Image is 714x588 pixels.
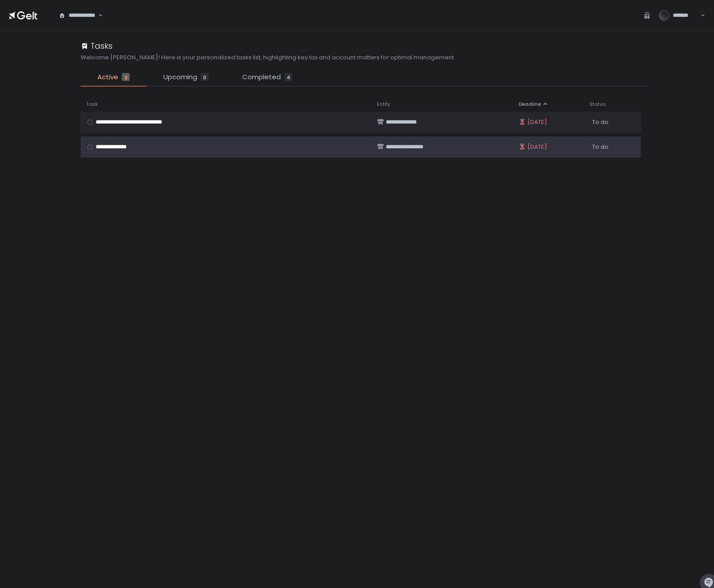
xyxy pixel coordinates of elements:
span: To do [592,118,609,126]
div: 4 [284,73,292,81]
h2: Welcome [PERSON_NAME]! Here is your personalized tasks list, highlighting key tax and account mat... [81,54,455,62]
span: To do [592,143,609,151]
span: Completed [242,72,281,82]
span: [DATE] [528,118,547,126]
span: [DATE] [528,143,547,151]
input: Search for option [97,11,97,20]
div: 0 [201,73,209,81]
span: Entity [377,101,390,108]
div: 2 [122,73,130,81]
span: Status [590,101,606,108]
span: Upcoming [163,72,197,82]
span: Active [97,72,118,82]
span: Deadline [519,101,541,108]
div: Tasks [81,40,113,52]
span: Task [86,101,98,108]
div: Search for option [53,6,103,25]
